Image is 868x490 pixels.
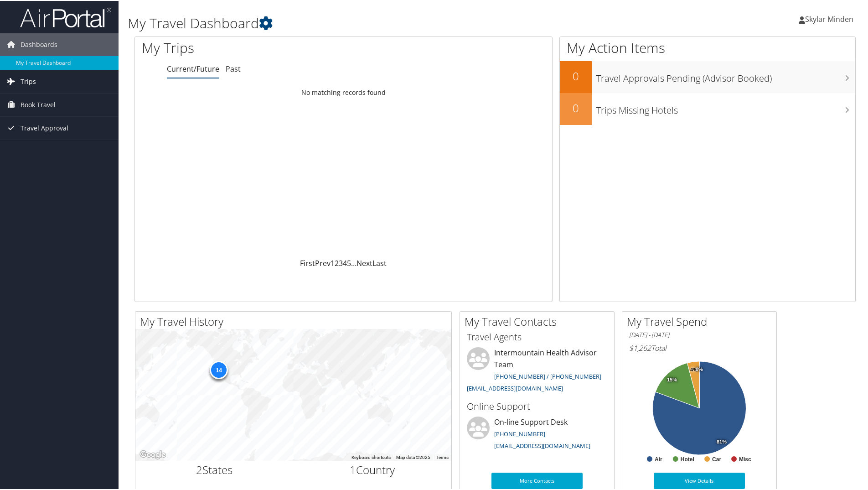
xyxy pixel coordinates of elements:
a: 0Trips Missing Hotels [560,92,855,124]
h3: Travel Agents [467,330,607,343]
a: 4 [343,257,347,267]
li: Intermountain Health Advisor Team [462,346,612,395]
span: Trips [21,69,36,92]
a: 1 [331,257,335,267]
img: Google [138,448,168,460]
img: airportal-logo.png [20,6,111,27]
a: Prev [315,257,331,267]
tspan: 0% [696,366,703,371]
a: First [300,257,315,267]
span: Dashboards [21,32,57,55]
h3: Online Support [467,399,607,412]
a: [PHONE_NUMBER] [494,429,545,437]
a: Next [356,257,372,267]
a: Open this area in Google Maps (opens a new window) [138,448,168,460]
text: Car [712,455,721,462]
a: [EMAIL_ADDRESS][DOMAIN_NAME] [467,383,563,391]
td: No matching records found [135,83,552,100]
h2: Country [300,461,445,477]
a: 5 [347,257,351,267]
h3: Travel Approvals Pending (Advisor Booked) [596,67,855,84]
a: View Details [654,472,745,488]
h1: My Action Items [560,37,855,57]
span: $1,262 [629,342,651,352]
h2: States [142,461,287,477]
h1: My Trips [142,37,372,57]
a: Last [372,257,387,267]
tspan: 4% [690,366,697,372]
h2: 0 [560,68,592,83]
text: Misc [739,455,751,462]
text: Air [655,455,662,462]
a: 2 [335,257,339,267]
button: Keyboard shortcuts [351,454,391,460]
h2: 0 [560,99,592,115]
a: [PHONE_NUMBER] / [PHONE_NUMBER] [494,371,601,380]
text: Hotel [681,455,694,462]
span: Map data ©2025 [396,454,430,459]
a: Past [226,63,241,73]
h2: My Travel History [140,313,451,328]
span: Travel Approval [21,116,68,139]
h6: Total [629,342,770,352]
span: 1 [350,461,356,476]
h1: My Travel Dashboard [128,13,618,32]
span: … [351,257,356,267]
tspan: 81% [717,438,727,444]
span: Skylar Minden [805,13,853,23]
h2: My Travel Contacts [465,313,614,328]
a: [EMAIL_ADDRESS][DOMAIN_NAME] [494,441,590,449]
a: 3 [339,257,343,267]
span: 2 [196,461,202,476]
span: Book Travel [21,93,56,115]
h3: Trips Missing Hotels [596,99,855,116]
a: Terms (opens in new tab) [436,454,449,459]
li: On-line Support Desk [462,416,612,453]
h6: [DATE] - [DATE] [629,330,770,339]
a: More Contacts [491,472,583,488]
h2: My Travel Spend [627,313,776,328]
a: Current/Future [167,63,219,73]
tspan: 15% [667,376,677,382]
a: Skylar Minden [799,5,863,32]
a: 0Travel Approvals Pending (Advisor Booked) [560,60,855,92]
div: 14 [210,360,228,378]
